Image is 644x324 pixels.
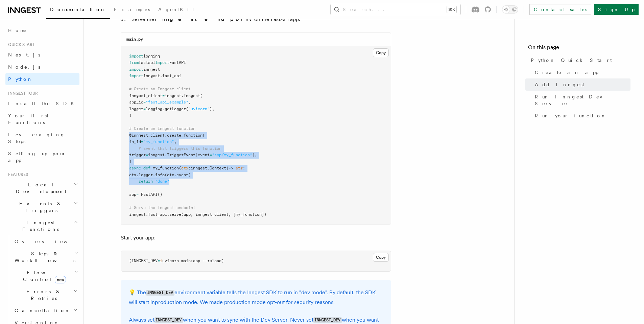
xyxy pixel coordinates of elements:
span: . [160,73,162,78]
span: str [236,166,243,170]
span: # Event that triggers this function [139,146,221,151]
span: FastAPI [141,192,158,197]
span: "uvicorn" [188,107,210,111]
span: logger [129,107,143,111]
span: fastapi [139,60,155,65]
a: Examples [110,2,154,18]
span: Documentation [50,7,106,12]
button: Inngest Functions [5,216,79,235]
span: AgentKit [158,7,194,12]
span: Inngest tour [5,91,38,96]
span: logger [139,172,153,177]
span: # Create an Inngest client [129,87,191,91]
span: inngest_client [129,93,162,98]
a: Overview [12,235,79,248]
span: Flow Control [12,269,74,283]
p: Start your app: [121,233,391,242]
span: Next.js [8,52,40,57]
span: async [129,166,141,170]
span: "app/my_function" [212,153,252,157]
span: serve [169,212,181,217]
span: inngest [129,212,146,217]
span: getLogger [165,107,186,111]
span: new [55,276,66,283]
span: , [174,139,176,144]
a: Home [5,24,79,37]
span: 1 [160,258,162,263]
span: create_function [167,133,202,138]
a: Install the SDK [5,97,79,110]
a: Setting up your app [5,147,79,166]
span: inngest [143,73,160,78]
span: # Create an Inngest function [129,126,195,131]
button: Steps & Workflows [12,248,79,267]
span: my_function [153,166,179,170]
span: Add Inngest [535,81,584,88]
span: : [188,166,191,170]
span: Inngest Functions [5,219,73,233]
span: . [167,212,169,217]
span: @inngest_client [129,133,165,138]
span: app_id [129,100,143,105]
a: Your first Functions [5,110,79,129]
button: Events & Triggers [5,198,79,216]
span: = [136,192,139,197]
span: inngest. [148,153,167,157]
code: INNGEST_DEV [154,317,183,323]
button: Cancellation [12,304,79,317]
span: Quick start [5,42,35,47]
span: Steps & Workflows [12,250,75,264]
kbd: ⌘K [447,6,456,13]
span: = [146,153,148,157]
a: Python [5,73,79,85]
span: (ctx.event) [165,172,191,177]
span: . [165,133,167,138]
span: ) [129,113,132,118]
a: Add Inngest [532,78,630,91]
span: Inngest [184,93,200,98]
strong: Inngest endpoint [154,16,254,22]
span: FastAPI [169,60,186,65]
span: "fast_api_example" [146,100,188,105]
span: Run your function [535,112,606,119]
span: = [162,93,165,98]
span: trigger [129,153,146,157]
span: ) [129,159,132,164]
a: Next.js [5,49,79,61]
span: Python Quick Start [531,57,612,64]
span: (app, inngest_client, [my_function]) [181,212,266,217]
span: (INNGEST_DEV [129,258,158,263]
span: ctx [129,172,136,177]
span: = [158,258,160,263]
a: Leveraging Steps [5,129,79,147]
button: Errors & Retries [12,285,79,304]
span: TriggerEvent [167,153,195,157]
span: ), [210,107,214,111]
span: ( [186,107,188,111]
p: 💡 The environment variable tells the Inngest SDK to run in "dev mode". By default, the SDK will s... [129,288,383,307]
span: Context) [210,166,229,170]
span: . [136,172,139,177]
span: fn_id [129,139,141,144]
code: main.py [126,37,143,42]
span: Python [8,76,33,82]
button: Local Development [5,179,79,198]
span: def [143,166,150,170]
button: Copy [373,253,389,262]
span: Your first Functions [8,113,48,125]
span: Local Development [5,181,74,195]
span: uvicorn main:app --reload) [162,258,224,263]
span: ctx [181,166,188,170]
a: Node.js [5,61,79,73]
span: return [139,179,153,184]
span: Errors & Retries [12,288,73,302]
a: production mode [155,299,197,305]
a: Documentation [46,2,110,19]
span: . [153,172,155,177]
button: Copy [373,48,389,57]
span: app [129,192,136,197]
span: . [207,166,210,170]
span: Events & Triggers [5,200,74,214]
a: AgentKit [154,2,198,18]
span: logging. [146,107,165,111]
